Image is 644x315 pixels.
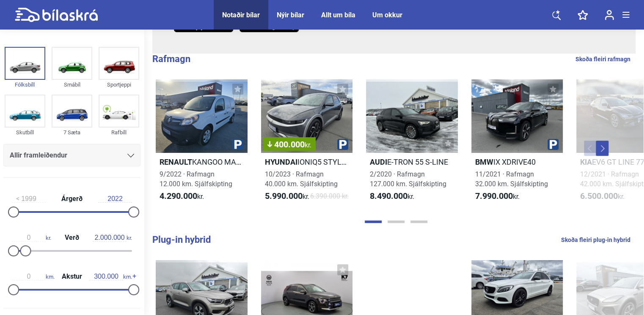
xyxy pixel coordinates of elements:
[580,191,625,201] span: kr.
[265,191,303,201] b: 5.990.000
[471,157,563,167] h2: IX XDRIVE40
[605,10,614,20] img: user-login.svg
[160,191,197,201] b: 4.290.000
[265,191,309,201] span: kr.
[372,11,402,19] a: Um okkur
[5,80,45,90] div: Fólksbíll
[265,170,338,188] span: 10/2023 · Rafmagn 40.000 km. Sjálfskipting
[12,234,51,242] span: kr.
[267,140,311,149] span: 400.000
[561,234,630,245] a: Skoða fleiri plug-in hybrid
[5,128,45,137] div: Skutbíll
[410,220,427,223] button: Page 3
[580,191,618,201] b: 6.500.000
[575,54,630,65] a: Skoða fleiri rafmagn
[305,141,311,149] span: kr.
[370,157,387,166] b: Audi
[471,79,563,209] a: BMWIX XDRIVE4011/2021 · Rafmagn32.000 km. Sjálfskipting7.990.000kr.
[388,220,405,223] button: Page 2
[10,149,67,161] span: Allir framleiðendur
[60,273,84,280] span: Akstur
[99,128,139,137] div: Rafbíll
[370,191,407,201] b: 8.490.000
[160,170,232,188] span: 9/2022 · Rafmagn 12.000 km. Sjálfskipting
[160,191,204,201] span: kr.
[370,191,414,201] span: kr.
[261,79,353,209] a: 400.000kr.HyundaiIONIQ5 STYLE 77KWH10/2023 · Rafmagn40.000 km. Sjálfskipting5.990.000kr.6.390.000...
[310,191,349,201] span: 6.390.000 kr.
[152,234,211,245] b: Plug-in hybrid
[365,220,382,223] button: Page 1
[366,157,458,167] h2: E-TRON 55 S-LINE
[52,128,92,137] div: 7 Sæta
[12,273,55,280] span: km.
[261,157,353,167] h2: IONIQ5 STYLE 77KWH
[475,191,513,201] b: 7.990.000
[63,234,81,241] span: Verð
[265,157,297,166] b: Hyundai
[277,11,304,19] a: Nýir bílar
[370,170,446,188] span: 2/2020 · Rafmagn 127.000 km. Sjálfskipting
[52,80,92,90] div: Smábíl
[580,157,592,166] b: Kia
[475,191,520,201] span: kr.
[59,196,85,202] span: Árgerð
[584,141,597,156] button: Previous
[93,234,132,242] span: kr.
[321,11,355,19] a: Allt um bíla
[156,79,248,209] a: RenaultKANGOO MAXI 33KWH9/2022 · Rafmagn12.000 km. Sjálfskipting4.290.000kr.
[99,80,139,90] div: Sportjeppi
[152,54,190,64] b: Rafmagn
[475,170,548,188] span: 11/2021 · Rafmagn 32.000 km. Sjálfskipting
[156,157,248,167] h2: KANGOO MAXI 33KWH
[160,157,192,166] b: Renault
[366,79,458,209] a: AudiE-TRON 55 S-LINE2/2020 · Rafmagn127.000 km. Sjálfskipting8.490.000kr.
[475,157,493,166] b: BMW
[89,273,132,280] span: km.
[596,141,608,156] button: Next
[222,11,260,19] a: Notaðir bílar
